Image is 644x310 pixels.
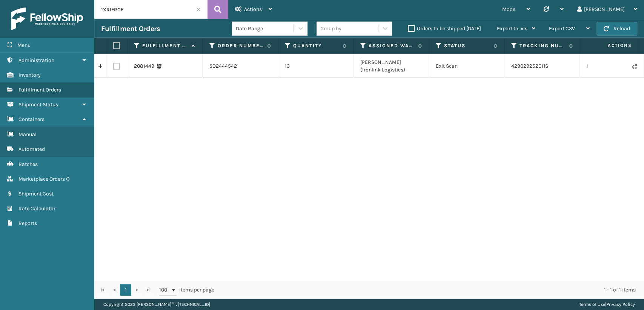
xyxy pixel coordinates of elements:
span: Export CSV [549,25,575,32]
a: SO2444542 [209,62,237,70]
span: ( ) [66,176,70,182]
span: Containers [18,116,45,122]
label: Order Number [218,42,263,49]
span: Batches [18,161,38,167]
span: items per page [159,284,214,296]
a: Privacy Policy [606,302,635,307]
a: 1 [120,284,131,296]
label: Status [444,42,490,49]
span: 100 [159,286,171,294]
img: logo [11,8,83,30]
td: Exit Scan [429,54,504,78]
span: Actions [244,6,262,12]
span: Administration [18,57,54,64]
td: 429029252CHS [504,54,580,78]
i: Never Shipped [632,64,637,69]
span: Reports [18,220,37,226]
a: 2081449 [134,62,154,70]
span: Automated [18,146,45,152]
span: Mode [502,6,515,12]
label: Orders to be shipped [DATE] [408,25,481,32]
a: Terms of Use [579,302,605,307]
span: Rate Calculator [18,205,55,212]
div: Date Range [236,25,294,33]
div: Group by [320,25,341,33]
span: Shipment Cost [18,191,54,197]
label: Quantity [293,42,339,49]
h3: Fulfillment Orders [101,24,160,33]
button: Reload [596,22,637,36]
span: Menu [17,42,31,48]
label: Tracking Number [520,42,565,49]
span: Shipment Status [18,101,58,108]
span: Export to .xls [497,25,527,32]
label: Assigned Warehouse [369,42,414,49]
span: Fulfillment Orders [18,87,61,93]
div: | [579,299,635,310]
div: 1 - 1 of 1 items [225,286,636,294]
p: Copyright 2023 [PERSON_NAME]™ v [TECHNICAL_ID] [103,299,210,310]
td: 13 [278,54,354,78]
td: [PERSON_NAME] (Ironlink Logistics) [354,54,429,78]
span: Manual [18,131,37,138]
span: Inventory [18,72,41,78]
span: Actions [584,39,636,52]
label: Fulfillment Order Id [142,42,188,49]
span: Marketplace Orders [18,176,65,182]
